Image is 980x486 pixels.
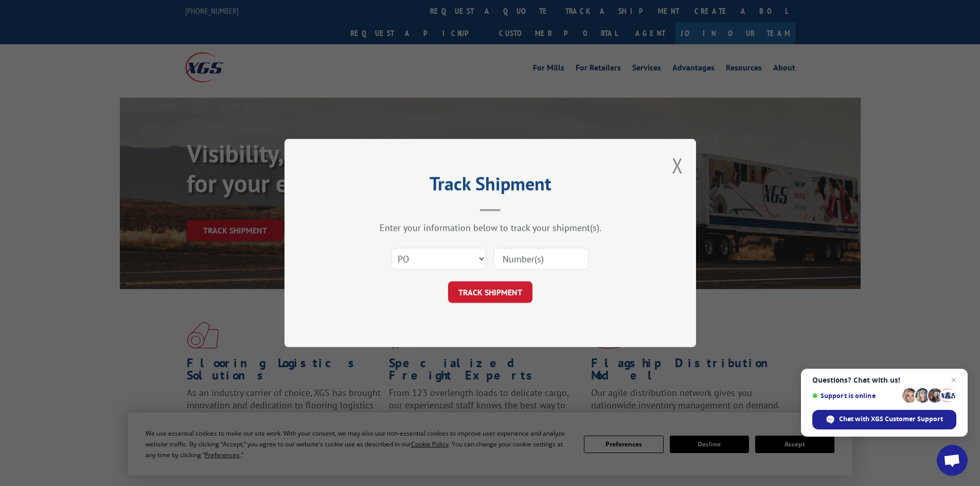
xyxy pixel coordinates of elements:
[448,281,532,303] button: TRACK SHIPMENT
[812,376,956,384] span: Questions? Chat with us!
[937,445,968,476] div: Open chat
[948,374,960,386] span: Close chat
[672,152,683,179] button: Close modal
[812,410,956,429] div: Chat with XGS Customer Support
[839,415,943,424] span: Chat with XGS Customer Support
[812,392,899,400] span: Support is online
[336,176,645,196] h2: Track Shipment
[494,248,589,269] input: Number(s)
[336,222,645,233] div: Enter your information below to track your shipment(s).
